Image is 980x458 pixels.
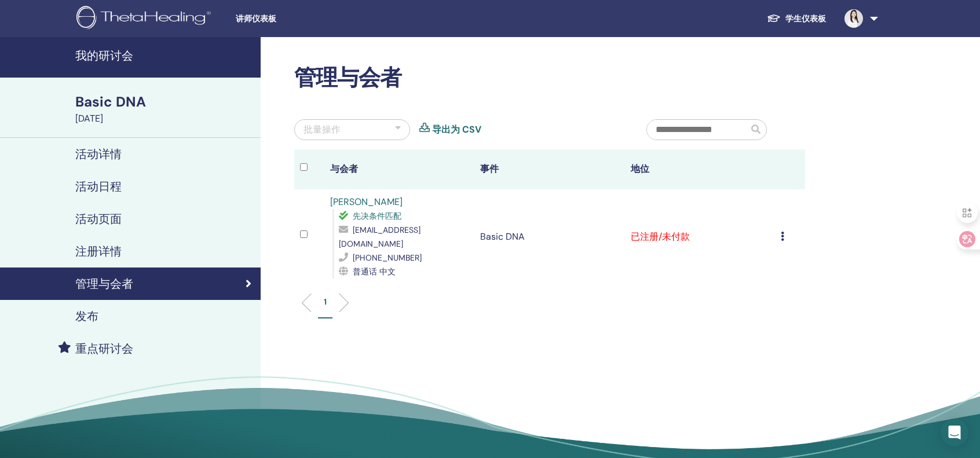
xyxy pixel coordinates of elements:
h4: 活动详情 [75,147,122,161]
h4: 活动日程 [75,179,122,193]
img: logo.png [76,6,215,32]
div: Open Intercom Messenger [941,419,968,446]
h4: 重点研讨会 [75,342,133,356]
span: [PHONE_NUMBER] [353,252,422,263]
h4: 我的研讨会 [75,49,254,63]
h2: 管理与会者 [294,65,805,91]
th: 事件 [474,149,624,189]
h4: 发布 [75,309,98,323]
span: [EMAIL_ADDRESS][DOMAIN_NAME] [339,225,420,249]
td: Basic DNA [474,189,624,284]
div: 批量操作 [303,123,341,137]
div: Basic DNA [75,92,254,112]
img: graduation-cap-white.svg [767,13,781,23]
h4: 注册详情 [75,244,122,258]
p: 1 [324,296,327,308]
span: 普通话 中文 [353,266,396,277]
a: 学生仪表板 [758,8,835,30]
a: Basic DNA[DATE] [68,92,261,126]
a: [PERSON_NAME] [330,196,403,208]
h4: 活动页面 [75,212,122,226]
th: 与会者 [324,149,474,189]
th: 地位 [625,149,775,189]
span: 先决条件匹配 [353,211,401,221]
div: [DATE] [75,112,254,126]
span: 讲师仪表板 [236,13,409,25]
h4: 管理与会者 [75,277,133,291]
a: 导出为 CSV [432,123,481,137]
img: default.jpg [844,9,863,28]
